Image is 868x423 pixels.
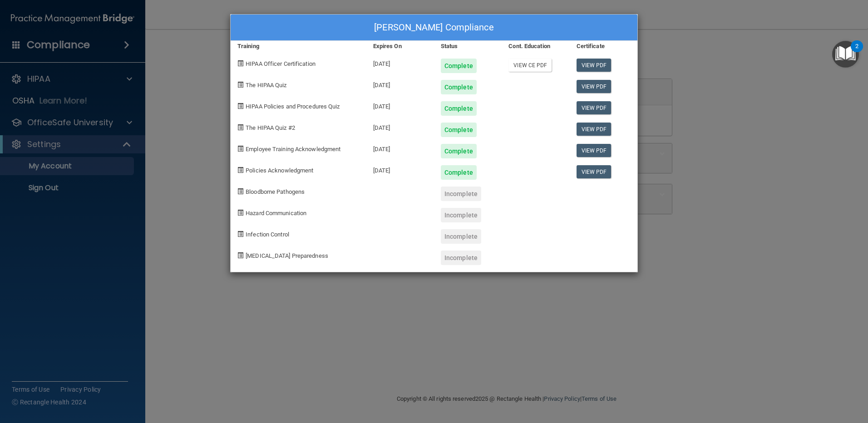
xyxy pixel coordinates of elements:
[577,101,612,114] a: View PDF
[366,73,434,94] div: [DATE]
[502,41,569,52] div: Cont. Education
[366,52,434,73] div: [DATE]
[441,80,477,94] div: Complete
[441,165,477,180] div: Complete
[366,94,434,116] div: [DATE]
[231,41,366,52] div: Training
[246,231,289,238] span: Infection Control
[441,59,477,73] div: Complete
[246,146,340,152] span: Employee Training Acknowledgment
[570,41,637,52] div: Certificate
[434,41,502,52] div: Status
[441,144,477,158] div: Complete
[366,158,434,180] div: [DATE]
[441,123,477,137] div: Complete
[246,60,316,67] span: HIPAA Officer Certification
[246,188,305,195] span: Bloodborne Pathogens
[246,82,286,89] span: The HIPAA Quiz
[246,103,340,110] span: HIPAA Policies and Procedures Quiz
[832,41,859,68] button: Open Resource Center, 2 new notifications
[246,252,328,259] span: [MEDICAL_DATA] Preparedness
[441,251,481,265] div: Incomplete
[855,46,858,58] div: 2
[441,208,481,222] div: Incomplete
[577,123,612,136] a: View PDF
[441,229,481,244] div: Incomplete
[508,59,552,72] a: View CE PDF
[246,167,313,174] span: Policies Acknowledgment
[366,116,434,137] div: [DATE]
[366,41,434,52] div: Expires On
[577,80,612,93] a: View PDF
[246,124,295,131] span: The HIPAA Quiz #2
[366,137,434,158] div: [DATE]
[577,165,612,178] a: View PDF
[441,101,477,116] div: Complete
[231,15,637,41] div: [PERSON_NAME] Compliance
[441,187,481,201] div: Incomplete
[577,59,612,72] a: View PDF
[577,144,612,157] a: View PDF
[246,210,306,216] span: Hazard Communication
